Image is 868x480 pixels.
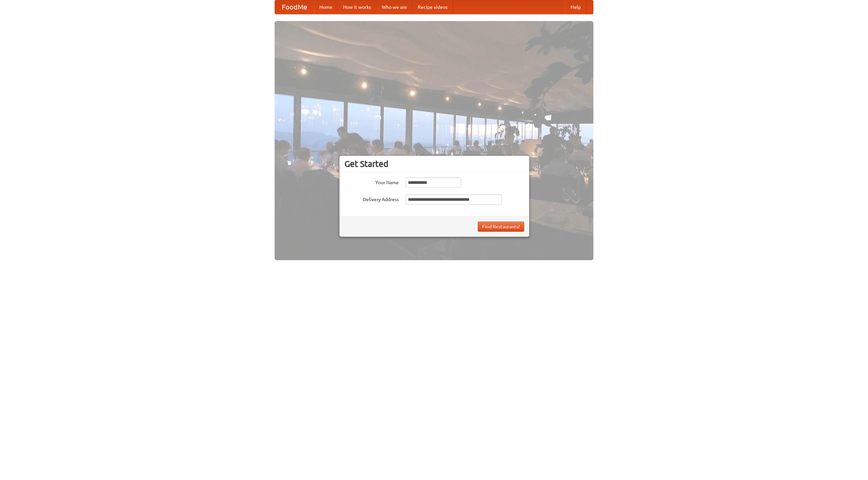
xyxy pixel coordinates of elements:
a: Home [314,0,338,14]
a: FoodMe [275,0,314,14]
a: How it works [338,0,376,14]
a: Help [565,0,586,14]
label: Delivery Address [344,194,399,203]
a: Recipe videos [412,0,453,14]
label: Your Name [344,177,399,186]
h3: Get Started [344,159,524,169]
a: Who we are [376,0,412,14]
button: Find Restaurants! [478,222,524,232]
